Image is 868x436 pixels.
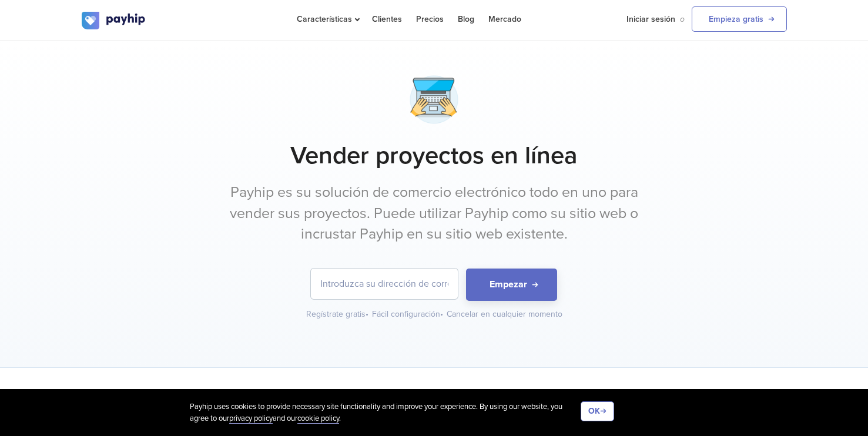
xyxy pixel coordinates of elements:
input: Introduzca su dirección de correo electrónico [311,269,458,299]
div: Regístrate gratis [306,308,370,320]
a: privacy policy [229,414,273,424]
img: logo.svg [82,12,146,29]
button: OK [581,401,614,421]
p: Payhip es su solución de comercio electrónico todo en uno para vender sus proyectos. Puede utiliz... [214,182,655,245]
span: Características [297,14,358,24]
a: Empieza gratis [692,6,787,32]
div: Cancelar en cualquier momento [447,308,562,320]
h1: Vender proyectos en línea [82,141,787,170]
div: Payhip uses cookies to provide necessary site functionality and improve your experience. By using... [190,401,581,424]
span: • [366,309,368,319]
span: • [440,309,443,319]
div: Fácil configuración [372,308,444,320]
img: macbook-typing-2-hej2fsgvy3lux6ii1y2exr.png [404,70,464,129]
a: cookie policy [297,414,339,424]
button: Empezar [466,269,557,301]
